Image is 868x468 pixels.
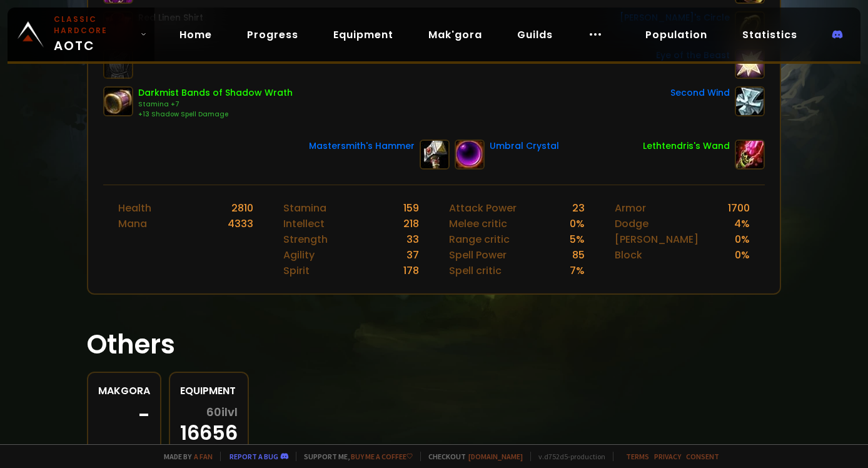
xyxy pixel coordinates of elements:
[403,216,419,231] div: 218
[283,263,310,278] div: Spirit
[572,200,585,216] div: 23
[615,231,699,247] div: [PERSON_NAME]
[138,109,293,120] div: +13 Shadow Spell Damage
[8,8,154,61] a: Classic HardcoreAOTC
[403,263,419,278] div: 178
[449,200,517,216] div: Attack Power
[194,452,213,461] a: a fan
[169,372,249,454] a: Equipment60ilvl16656
[572,247,585,263] div: 85
[54,14,135,55] span: AOTC
[138,99,293,109] div: Stamina +7
[180,383,238,399] div: Equipment
[237,22,308,48] a: Progress
[732,22,807,48] a: Statistics
[87,372,161,454] a: Makgora-
[615,216,648,231] div: Dodge
[449,247,507,263] div: Spell Power
[643,140,730,153] div: Lethtendris's Wand
[734,216,750,231] div: 4 %
[654,452,681,461] a: Privacy
[615,247,642,263] div: Block
[180,406,238,442] div: 16656
[283,216,325,231] div: Intellect
[615,200,646,216] div: Armor
[283,231,328,247] div: Strength
[118,216,147,231] div: Mana
[686,452,719,461] a: Consent
[728,200,750,216] div: 1700
[98,406,150,425] div: -
[138,86,293,99] div: Darkmist Bands of Shadow Wrath
[635,22,717,48] a: Population
[118,200,151,216] div: Health
[626,452,649,461] a: Terms
[103,86,133,116] img: item-14240
[455,140,485,170] img: item-13029
[735,247,750,263] div: 0 %
[735,140,765,170] img: item-18301
[296,452,413,461] span: Support me,
[231,200,253,216] div: 2810
[283,247,315,263] div: Agility
[449,216,507,231] div: Melee critic
[418,22,492,48] a: Mak'gora
[406,247,419,263] div: 37
[87,325,781,364] h1: Others
[490,140,559,153] div: Umbral Crystal
[420,452,523,461] span: Checkout
[570,263,585,278] div: 7 %
[156,452,213,461] span: Made by
[228,216,253,231] div: 4333
[206,406,238,419] span: 60 ilvl
[54,14,135,36] small: Classic Hardcore
[98,383,150,399] div: Makgora
[735,49,765,79] img: item-13968
[169,22,222,48] a: Home
[309,140,415,153] div: Mastersmith's Hammer
[570,216,585,231] div: 0 %
[507,22,563,48] a: Guilds
[283,200,326,216] div: Stamina
[323,22,403,48] a: Equipment
[735,86,765,116] img: item-11819
[570,231,585,247] div: 5 %
[670,86,730,99] div: Second Wind
[420,140,450,170] img: item-18048
[406,231,419,247] div: 33
[735,231,750,247] div: 0 %
[449,263,502,278] div: Spell critic
[530,452,605,461] span: v. d752d5 - production
[468,452,523,461] a: [DOMAIN_NAME]
[351,452,413,461] a: Buy me a coffee
[449,231,510,247] div: Range critic
[403,200,419,216] div: 159
[230,452,278,461] a: Report a bug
